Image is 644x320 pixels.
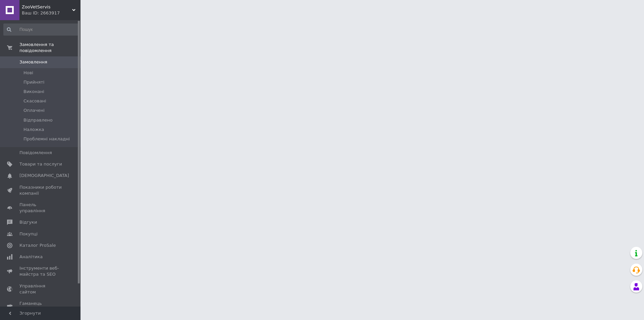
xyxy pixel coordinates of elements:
[19,42,80,54] span: Замовлення та повідомлення
[19,301,62,313] span: Гаманець компанії
[19,231,38,237] span: Покупці
[23,107,45,113] span: Оплачені
[19,219,37,225] span: Відгуки
[19,184,62,196] span: Показники роботи компанії
[23,89,44,95] span: Виконані
[19,59,47,65] span: Замовлення
[19,254,43,260] span: Аналітика
[22,4,72,10] span: ZooVetServis
[19,202,62,214] span: Панель управління
[19,161,62,167] span: Товари та послуги
[19,173,69,179] span: [DEMOGRAPHIC_DATA]
[3,24,79,36] input: Пошук
[19,242,56,248] span: Каталог ProSale
[23,117,53,123] span: Відправлено
[23,98,46,104] span: Скасовані
[19,265,62,277] span: Інструменти веб-майстра та SEO
[22,10,80,16] div: Ваш ID: 2663917
[23,70,33,76] span: Нові
[23,136,70,142] span: Проблемні накладні
[19,283,62,295] span: Управління сайтом
[19,150,52,156] span: Повідомлення
[23,127,44,133] span: Наложка
[23,79,44,85] span: Прийняті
